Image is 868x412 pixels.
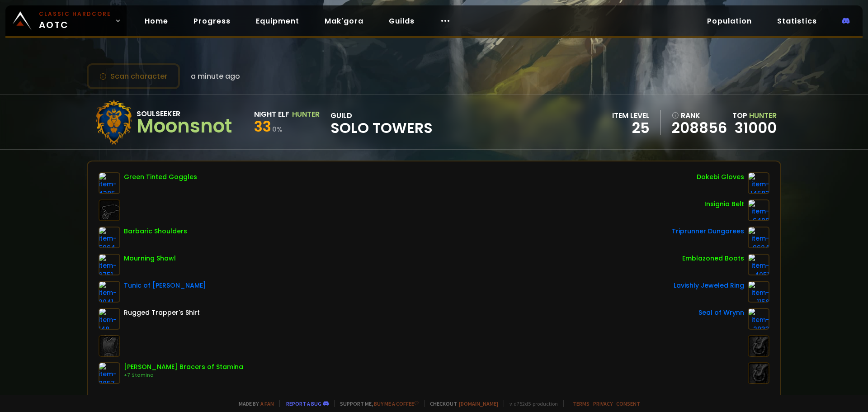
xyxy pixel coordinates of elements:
[330,110,433,135] div: guild
[124,372,243,379] div: +7 Stamina
[748,254,769,275] img: item-4051
[99,362,120,384] img: item-9857
[191,71,240,82] span: a minute ago
[137,108,232,119] div: Soulseeker
[748,281,769,303] img: item-1156
[612,110,650,121] div: item level
[99,254,120,275] img: item-6751
[459,400,498,407] a: [DOMAIN_NAME]
[735,118,777,138] a: 31000
[672,121,727,135] a: 208856
[286,400,321,407] a: Report a bug
[732,110,777,121] div: Top
[748,308,769,330] img: item-2933
[186,12,238,30] a: Progress
[124,172,197,182] div: Green Tinted Goggles
[748,227,769,248] img: item-9624
[99,172,120,194] img: item-4385
[137,119,232,133] div: Moonsnot
[748,172,769,194] img: item-14583
[424,400,498,407] span: Checkout
[382,12,422,30] a: Guilds
[674,281,744,290] div: Lavishly Jeweled Ring
[672,227,744,236] div: Triprunner Dungarees
[682,254,744,263] div: Emblazoned Boots
[616,400,640,407] a: Consent
[260,400,274,407] a: a fan
[292,109,320,120] div: Hunter
[748,199,769,221] img: item-6409
[697,172,744,182] div: Dokebi Gloves
[374,400,419,407] a: Buy me a coffee
[87,63,180,89] button: Scan character
[99,308,120,330] img: item-148
[704,199,744,209] div: Insignia Belt
[124,254,176,263] div: Mourning Shawl
[124,308,200,317] div: Rugged Trapper's Shirt
[233,400,274,407] span: Made by
[99,281,120,303] img: item-2041
[334,400,419,407] span: Support me,
[330,121,433,135] span: Solo Towers
[99,227,120,248] img: item-5964
[254,116,271,137] span: 33
[39,10,111,18] small: Classic Hardcore
[317,12,371,30] a: Mak'gora
[700,12,759,30] a: Population
[124,281,206,290] div: Tunic of [PERSON_NAME]
[573,400,590,407] a: Terms
[749,110,777,121] span: Hunter
[612,121,650,135] div: 25
[254,109,289,120] div: Night Elf
[39,10,111,32] span: AOTC
[137,12,175,30] a: Home
[504,400,558,407] span: v. d752d5 - production
[272,125,283,134] small: 0 %
[124,362,243,372] div: [PERSON_NAME] Bracers of Stamina
[249,12,307,30] a: Equipment
[5,5,127,36] a: Classic HardcoreAOTC
[698,308,744,317] div: Seal of Wrynn
[672,110,727,121] div: rank
[124,227,187,236] div: Barbaric Shoulders
[770,12,824,30] a: Statistics
[593,400,613,407] a: Privacy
